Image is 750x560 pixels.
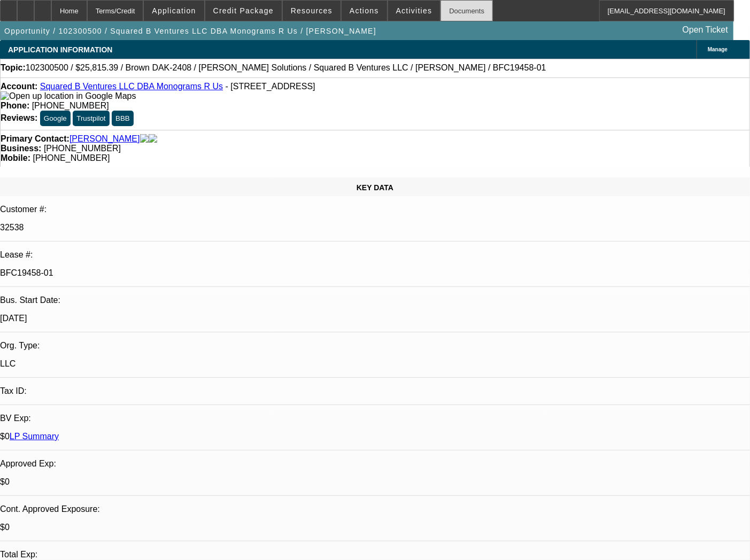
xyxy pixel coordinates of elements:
[342,1,387,21] button: Actions
[112,111,134,126] button: BBB
[26,63,546,73] span: 102300500 / $25,815.39 / Brown DAK-2408 / [PERSON_NAME] Solutions / Squared B Ventures LLC / [PER...
[205,1,282,21] button: Credit Package
[73,111,109,126] button: Trustpilot
[350,6,379,15] span: Actions
[678,21,732,39] a: Open Ticket
[140,134,149,144] img: facebook-icon.png
[149,134,157,144] img: linkedin-icon.png
[1,101,29,110] strong: Phone:
[388,1,440,21] button: Activities
[1,134,69,144] strong: Primary Contact:
[708,46,728,52] span: Manage
[69,134,140,144] a: [PERSON_NAME]
[40,111,71,126] button: Google
[1,63,26,73] strong: Topic:
[1,153,30,162] strong: Mobile:
[226,82,315,91] span: - [STREET_ADDRESS]
[1,91,136,101] img: Open up location in Google Maps
[10,432,59,441] a: LP Summary
[1,91,136,100] a: View Google Maps
[32,101,109,110] span: [PHONE_NUMBER]
[1,82,37,91] strong: Account:
[144,1,204,21] button: Application
[40,82,223,91] a: Squared B Ventures LLC DBA Monograms R Us
[357,183,393,192] span: KEY DATA
[152,6,196,15] span: Application
[1,144,41,153] strong: Business:
[283,1,341,21] button: Resources
[291,6,333,15] span: Resources
[4,27,376,35] span: Opportunity / 102300500 / Squared B Ventures LLC DBA Monograms R Us / [PERSON_NAME]
[213,6,274,15] span: Credit Package
[8,45,112,54] span: APPLICATION INFORMATION
[33,153,110,162] span: [PHONE_NUMBER]
[44,144,121,153] span: [PHONE_NUMBER]
[396,6,432,15] span: Activities
[1,113,37,122] strong: Reviews:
